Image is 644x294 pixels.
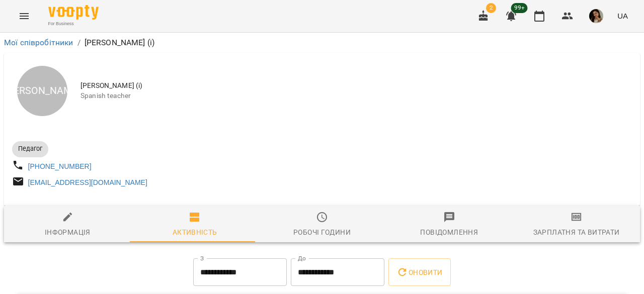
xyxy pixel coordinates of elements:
[45,226,91,238] div: Інформація
[28,178,147,186] a: [EMAIL_ADDRESS][DOMAIN_NAME]
[12,4,36,28] button: Menu
[511,3,528,13] span: 99+
[396,266,442,278] span: Оновити
[80,91,632,101] span: Spanish teacher
[388,258,450,286] button: Оновити
[4,38,73,47] a: Мої співробітники
[617,11,628,21] span: UA
[4,37,640,49] nav: breadcrumb
[28,162,92,170] a: [PHONE_NUMBER]
[85,37,155,49] p: [PERSON_NAME] (і)
[12,144,48,153] span: Педагог
[613,7,632,25] button: UA
[589,9,603,23] img: f4b1c49836f18aad7132af634467c68b.jpg
[533,226,620,238] div: Зарплатня та Витрати
[17,66,67,116] div: [PERSON_NAME]
[173,226,217,238] div: Активність
[77,37,80,49] li: /
[80,81,632,91] span: [PERSON_NAME] (і)
[48,5,99,20] img: Voopty Logo
[486,3,496,13] span: 2
[48,21,99,27] span: For Business
[420,226,478,238] div: Повідомлення
[293,226,351,238] div: Робочі години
